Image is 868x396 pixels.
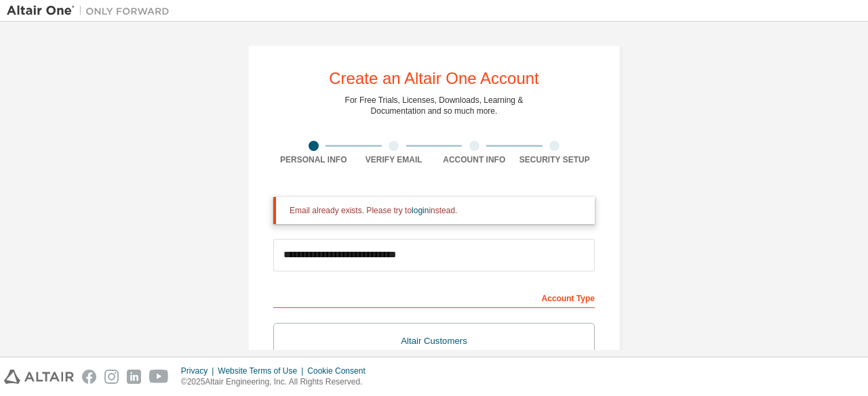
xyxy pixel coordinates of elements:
[290,205,584,216] div: Email already exists. Please try to instead.
[434,154,515,165] div: Account Info
[127,370,141,384] img: linkedin.svg
[273,286,595,308] div: Account Type
[345,95,524,116] div: For Free Trials, Licenses, Downloads, Learning & Documentation and so much more.
[218,366,307,376] div: Website Terms of Use
[7,4,176,18] img: Altair One
[354,154,435,165] div: Verify Email
[181,376,374,388] p: © 2025 Altair Engineering, Inc. All Rights Reserved.
[307,366,373,376] div: Cookie Consent
[4,370,74,384] img: altair_logo.svg
[82,370,96,384] img: facebook.svg
[412,206,429,215] a: login
[329,70,539,87] div: Create an Altair One Account
[104,370,119,384] img: instagram.svg
[515,154,595,165] div: Security Setup
[181,366,218,376] div: Privacy
[149,370,169,384] img: youtube.svg
[282,332,586,351] div: Altair Customers
[273,154,354,165] div: Personal Info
